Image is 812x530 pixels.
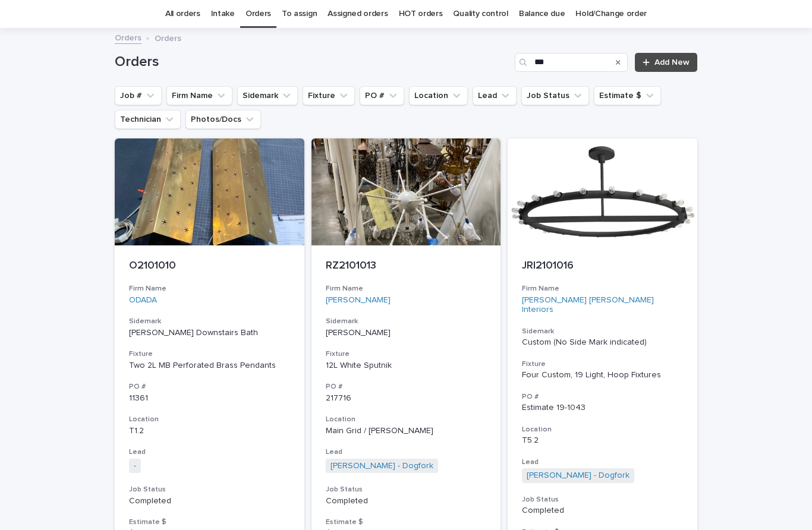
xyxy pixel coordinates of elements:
p: 217716 [326,393,487,403]
div: 12L White Sputnik [326,361,487,371]
p: T1.2 [129,426,290,436]
h3: Sidemark [326,317,487,326]
h3: Location [326,415,487,424]
button: Photos/Docs [185,110,261,129]
p: Completed [129,496,290,506]
p: Completed [326,496,487,506]
h3: Lead [129,447,290,457]
span: Add New [654,58,690,67]
h3: Estimate $ [326,518,487,527]
button: Job Status [521,86,589,105]
h3: PO # [326,382,487,392]
p: JRI2101016 [522,260,683,273]
button: Lead [473,86,517,105]
h3: Sidemark [129,317,290,326]
a: [PERSON_NAME] [326,295,391,305]
p: O2101010 [129,260,290,273]
a: [PERSON_NAME] - Dogfork [527,471,630,481]
a: ODADA [129,295,157,305]
p: RZ2101013 [326,260,487,273]
button: Fixture [303,86,355,105]
button: PO # [360,86,404,105]
a: Add New [635,53,697,72]
button: Sidemark [237,86,298,105]
p: Completed [522,506,683,516]
h3: Firm Name [326,284,487,294]
h3: Fixture [326,349,487,359]
h3: Sidemark [522,327,683,336]
h1: Orders [115,53,510,71]
h3: Fixture [129,349,290,359]
h3: Lead [522,458,683,467]
a: - [134,461,136,471]
p: [PERSON_NAME] [326,328,487,338]
p: Custom (No Side Mark indicated) [522,337,683,348]
h3: Job Status [129,485,290,494]
p: Estimate 19-1043 [522,403,683,413]
h3: PO # [522,392,683,402]
button: Location [409,86,468,105]
h3: Lead [326,447,487,457]
a: Orders [115,30,141,44]
p: Orders [155,31,181,44]
div: Two 2L MB Perforated Brass Pendants [129,361,290,371]
div: Four Custom, 19 Light, Hoop Fixtures [522,370,683,380]
button: Technician [115,110,181,129]
h3: Estimate $ [129,518,290,527]
h3: Firm Name [129,284,290,294]
p: 11361 [129,393,290,403]
h3: Job Status [522,495,683,504]
p: Main Grid / [PERSON_NAME] [326,426,487,436]
a: [PERSON_NAME] - Dogfork [331,461,433,471]
input: Search [515,53,628,72]
h3: Location [129,415,290,424]
h3: Location [522,425,683,434]
a: [PERSON_NAME] [PERSON_NAME] Interiors [522,295,683,316]
p: T5.2 [522,436,683,446]
h3: Firm Name [522,284,683,294]
h3: Fixture [522,359,683,369]
h3: PO # [129,382,290,392]
h3: Job Status [326,485,487,494]
button: Estimate $ [594,86,661,105]
p: [PERSON_NAME] Downstairs Bath [129,328,290,338]
button: Job # [115,86,162,105]
button: Firm Name [166,86,232,105]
